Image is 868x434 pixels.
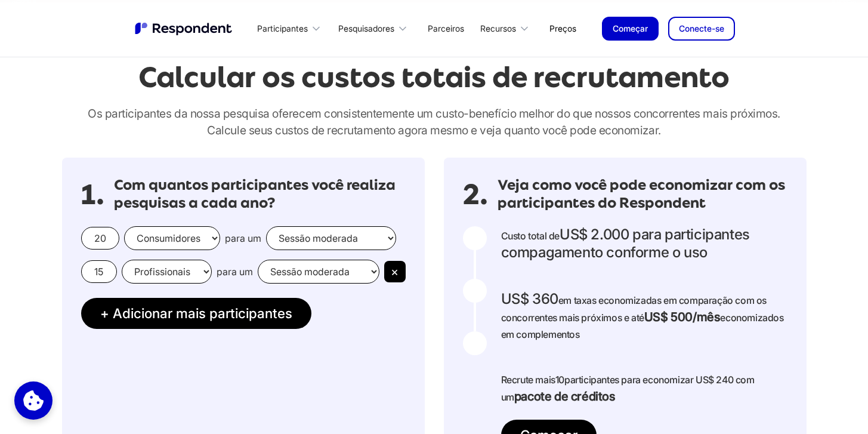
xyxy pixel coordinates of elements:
[384,261,406,282] button: ×
[501,294,767,324] font: em taxas economizadas em comparação com os concorrentes mais próximos e até
[217,266,253,278] font: para um
[549,23,576,33] font: Preços
[540,14,586,42] a: Preços
[613,23,648,33] font: Começar
[332,14,418,42] div: Pesquisadores
[100,305,109,321] font: +
[207,123,660,137] font: Calcule seus custos de recrutamento agora mesmo e veja quanto você pode economizar.
[555,374,564,386] font: 10
[257,23,308,33] font: Participantes
[501,374,555,386] font: Recrute mais
[81,298,311,329] button: + Adicionar mais participantes
[418,14,474,42] a: Parceiros
[113,305,292,321] font: Adicionar mais participantes
[134,21,235,36] a: lar
[501,226,750,261] font: US$ 2.000 para participantes com
[679,23,724,33] font: Conecte-se
[391,264,399,279] font: ×
[501,312,784,340] font: economizados em complementos
[501,290,558,307] font: US$ 360
[138,61,730,94] font: Calcular os custos totais de recrutamento
[668,17,735,41] a: Conecte-se
[428,23,464,33] font: Parceiros
[134,21,235,36] img: Texto do logotipo da IU sem título
[225,232,261,244] font: para um
[81,178,104,211] font: 1.
[480,23,516,33] font: Recursos
[644,310,721,324] font: US$ 500/mês
[463,178,488,211] font: 2.
[501,230,560,242] font: Custo total de
[338,23,394,33] font: Pesquisadores
[114,177,396,211] font: Com quantos participantes você realiza pesquisas a cada ano?
[529,244,707,261] font: pagamento conforme o uso
[501,374,755,403] font: participantes para economizar US$ 240 com um
[251,14,332,42] div: Participantes
[498,177,785,211] font: Veja como você pode economizar com os participantes do Respondent
[514,389,616,404] font: pacote de créditos
[602,17,659,41] a: Começar
[88,106,780,121] font: Os participantes da nossa pesquisa oferecem consistentemente um custo-benefício melhor do que nos...
[474,14,540,42] div: Recursos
